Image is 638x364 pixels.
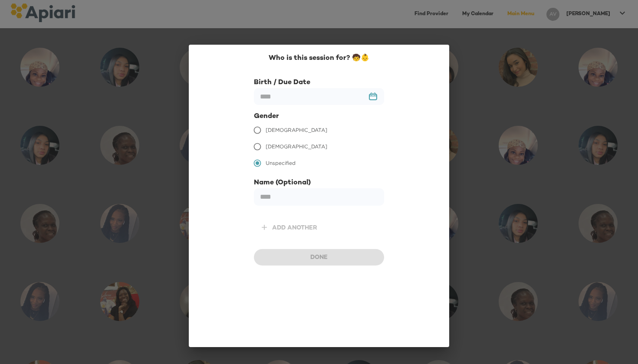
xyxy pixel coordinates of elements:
[254,122,384,171] div: gender
[266,126,327,134] span: [DEMOGRAPHIC_DATA]
[254,112,384,122] div: Gender
[254,78,384,88] div: Birth / Due Date
[266,143,327,151] span: [DEMOGRAPHIC_DATA]
[254,178,384,188] div: Name (Optional)
[208,54,430,64] div: Who is this session for? 🧒👶
[266,159,296,167] span: Unspecified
